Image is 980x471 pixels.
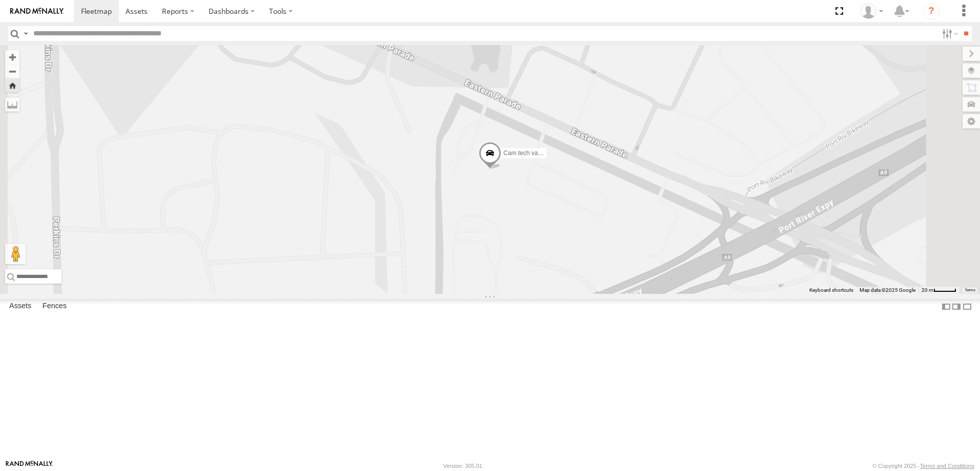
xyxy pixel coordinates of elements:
[443,463,482,469] div: Version: 305.01
[963,114,980,129] label: Map Settings
[918,287,959,294] button: Map scale: 20 m per 41 pixels
[922,287,933,293] span: 20 m
[22,26,30,41] label: Search Query
[5,97,19,112] label: Measure
[938,26,960,41] label: Search Filter Options
[920,463,974,469] a: Terms and Conditions
[6,461,53,471] a: Visit our Website
[962,299,972,314] label: Hide Summary Table
[503,149,571,157] span: Cam tech van S943DGC
[965,288,975,292] a: Terms
[10,8,64,15] img: rand-logo.svg
[857,4,887,19] div: Amy Rowlands
[951,299,962,314] label: Dock Summary Table to the Right
[5,244,26,264] button: Drag Pegman onto the map to open Street View
[5,50,19,64] button: Zoom in
[5,64,19,78] button: Zoom out
[860,287,915,293] span: Map data ©2025 Google
[923,3,940,19] i: ?
[809,287,853,294] button: Keyboard shortcuts
[872,463,974,469] div: © Copyright 2025 -
[941,299,951,314] label: Dock Summary Table to the Left
[4,299,36,314] label: Assets
[5,78,19,92] button: Zoom Home
[37,299,72,314] label: Fences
